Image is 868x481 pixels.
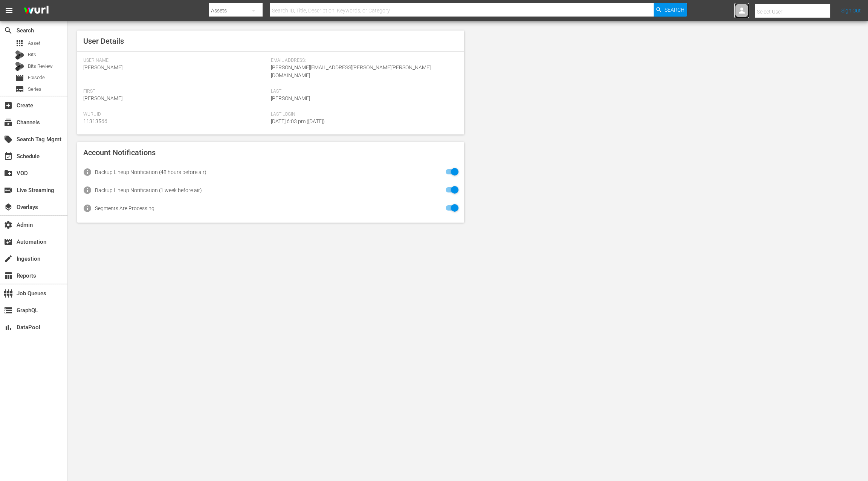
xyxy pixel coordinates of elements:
span: User Details [83,37,124,46]
a: Sign Out [841,8,861,14]
span: info [83,186,92,195]
span: Last Login [271,111,455,118]
span: Email Address: [271,58,455,64]
span: Bits [28,51,36,58]
span: Episode [15,73,24,82]
span: Create [4,101,13,110]
span: Channels [4,118,13,127]
span: [PERSON_NAME] [83,95,122,101]
span: Search [4,26,13,35]
span: 11313566 [83,118,107,124]
span: [PERSON_NAME][EMAIL_ADDRESS][PERSON_NAME][PERSON_NAME][DOMAIN_NAME] [271,64,431,78]
img: ans4CAIJ8jUAAAAAAAAAAAAAAAAAAAAAAAAgQb4GAAAAAAAAAAAAAAAAAAAAAAAAJMjXAAAAAAAAAAAAAAAAAAAAAAAAgAT5G... [18,2,54,20]
span: Job Queues [4,289,13,298]
span: Series [28,86,41,93]
div: Backup Lineup Notification (1 week before air) [95,187,202,193]
span: [DATE] 6:03 pm ([DATE]) [271,118,325,124]
span: Search [665,3,685,17]
span: Admin [4,220,13,229]
div: Backup Lineup Notification (48 hours before air) [95,169,206,175]
span: Overlays [4,203,13,212]
span: Live Streaming [4,186,13,195]
div: Segments Are Processing [95,205,154,211]
span: Episode [28,74,45,81]
span: menu [5,6,14,15]
span: [PERSON_NAME] [83,64,122,70]
span: Schedule [4,152,13,161]
span: Reports [4,271,13,280]
span: Wurl Id [83,111,267,118]
span: [PERSON_NAME] [271,95,310,101]
span: First [83,89,267,95]
span: Asset [15,39,24,48]
span: Asset [28,40,40,47]
span: Bits Review [28,63,53,70]
span: Account Notifications [83,148,156,157]
span: Automation [4,237,13,246]
button: Search [654,3,687,17]
span: Search Tag Mgmt [4,135,13,144]
div: Bits Review [15,62,24,71]
span: Series [15,85,24,94]
span: Ingestion [4,254,13,263]
span: info [83,168,92,177]
span: DataPool [4,323,13,332]
span: info [83,204,92,213]
span: VOD [4,169,13,178]
div: Bits [15,50,24,60]
span: GraphQL [4,306,13,315]
span: Last [271,89,455,95]
span: User Name: [83,58,267,64]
